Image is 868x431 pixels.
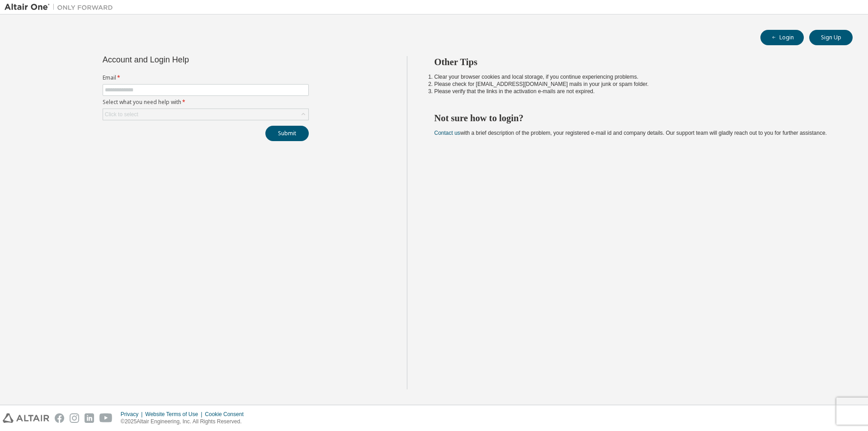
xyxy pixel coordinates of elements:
label: Select what you need help with [103,99,309,106]
div: Privacy [121,411,145,418]
img: linkedin.svg [85,413,94,423]
div: Account and Login Help [103,56,268,63]
span: with a brief description of the problem, your registered e-mail id and company details. Our suppo... [434,130,827,136]
label: Email [103,74,309,81]
button: Login [760,30,804,45]
div: Click to select [105,111,138,118]
p: © 2025 Altair Engineering, Inc. All Rights Reserved. [121,418,249,426]
img: instagram.svg [70,413,79,423]
button: Sign Up [809,30,853,45]
img: altair_logo.svg [3,413,49,423]
div: Click to select [103,109,308,120]
li: Please verify that the links in the activation e-mails are not expired. [434,88,837,95]
img: Altair One [5,3,118,12]
h2: Not sure how to login? [434,112,837,124]
div: Cookie Consent [205,411,249,418]
li: Clear your browser cookies and local storage, if you continue experiencing problems. [434,73,837,81]
img: facebook.svg [55,413,64,423]
button: Submit [265,126,309,141]
a: Contact us [434,130,460,136]
li: Please check for [EMAIL_ADDRESS][DOMAIN_NAME] mails in your junk or spam folder. [434,81,837,88]
div: Website Terms of Use [145,411,205,418]
h2: Other Tips [434,56,837,68]
img: youtube.svg [99,413,113,423]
